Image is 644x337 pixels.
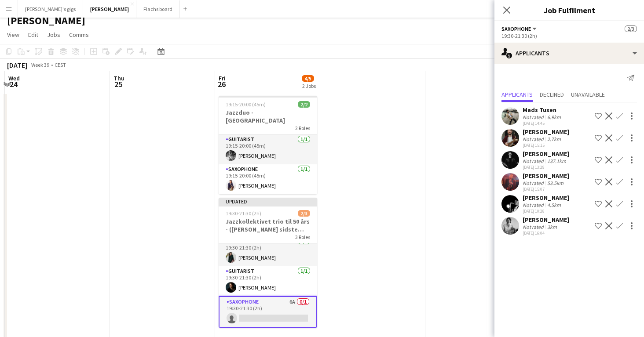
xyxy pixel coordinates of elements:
[625,25,637,32] span: 2/3
[523,142,569,148] div: [DATE] 15:15
[523,136,545,142] div: Not rated
[29,62,51,68] span: Week 39
[219,296,317,328] app-card-role: Saxophone6A0/119:30-21:30 (2h)
[136,0,180,18] button: Flachs board
[55,62,66,68] div: CEST
[226,101,266,108] span: 19:15-20:00 (45m)
[545,136,563,142] div: 2.7km
[501,25,531,32] span: Saxophone
[523,230,569,236] div: [DATE] 16:04
[523,202,545,208] div: Not rated
[523,172,569,180] div: [PERSON_NAME]
[69,31,89,39] span: Comms
[217,79,226,89] span: 26
[219,96,317,194] app-job-card: 19:15-20:00 (45m)2/2Jazzduo - [GEOGRAPHIC_DATA]2 RolesGuitarist1/119:15-20:00 (45m)[PERSON_NAME]S...
[523,158,545,164] div: Not rated
[7,79,20,89] span: 24
[523,150,569,158] div: [PERSON_NAME]
[113,74,124,82] span: Thu
[523,194,569,202] div: [PERSON_NAME]
[302,75,314,82] span: 4/5
[523,208,569,214] div: [DATE] 10:28
[7,61,27,69] div: [DATE]
[545,224,559,230] div: 3km
[7,14,85,27] h1: [PERSON_NAME]
[298,101,310,108] span: 2/2
[501,33,637,39] div: 19:30-21:30 (2h)
[47,31,60,39] span: Jobs
[501,91,533,98] span: Applicants
[219,266,317,296] app-card-role: Guitarist1/119:30-21:30 (2h)[PERSON_NAME]
[523,120,563,126] div: [DATE] 14:45
[523,186,569,192] div: [DATE] 15:07
[545,202,563,208] div: 4.5km
[494,43,644,64] div: Applicants
[545,114,563,120] div: 6.9km
[523,128,569,136] div: [PERSON_NAME]
[219,74,226,82] span: Fri
[295,234,310,240] span: 3 Roles
[219,164,317,194] app-card-role: Saxophone1/119:15-20:00 (45m)[PERSON_NAME]
[83,0,136,18] button: [PERSON_NAME]
[66,29,92,40] a: Comms
[501,25,538,32] button: Saxophone
[523,106,563,114] div: Mads Tuxen
[523,180,545,186] div: Not rated
[545,158,568,164] div: 137.1km
[219,198,317,328] app-job-card: Updated19:30-21:30 (2h)2/3Jazzkollektivet trio til 50 års - ([PERSON_NAME] sidste bekræftelse)3 R...
[219,198,317,205] div: Updated
[295,125,310,131] span: 2 Roles
[523,224,545,230] div: Not rated
[545,180,565,186] div: 53.5km
[523,216,569,224] div: [PERSON_NAME]
[112,79,124,89] span: 25
[18,0,83,18] button: [PERSON_NAME]'s gigs
[298,210,310,217] span: 2/3
[219,217,317,233] h3: Jazzkollektivet trio til 50 års - ([PERSON_NAME] sidste bekræftelse)
[219,236,317,266] app-card-role: Doublebass Player1/119:30-21:30 (2h)[PERSON_NAME]
[540,91,564,98] span: Declined
[8,74,20,82] span: Wed
[302,83,316,89] div: 2 Jobs
[28,31,38,39] span: Edit
[25,29,42,40] a: Edit
[571,91,605,98] span: Unavailable
[523,114,545,120] div: Not rated
[523,164,569,170] div: [DATE] 13:29
[219,134,317,164] app-card-role: Guitarist1/119:15-20:00 (45m)[PERSON_NAME]
[219,109,317,124] h3: Jazzduo - [GEOGRAPHIC_DATA]
[7,31,19,39] span: View
[494,4,644,16] h3: Job Fulfilment
[226,210,261,217] span: 19:30-21:30 (2h)
[4,29,23,40] a: View
[44,29,64,40] a: Jobs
